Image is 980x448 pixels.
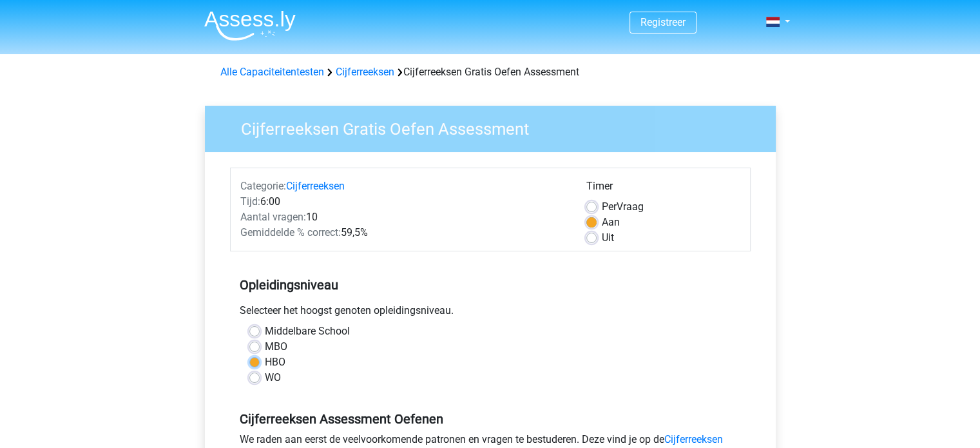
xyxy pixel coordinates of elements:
a: Cijferreeksen [336,66,394,78]
span: Per [602,200,617,213]
div: 6:00 [231,194,577,209]
label: Vraag [602,199,644,215]
a: Alle Capaciteitentesten [220,66,324,78]
a: Registreer [640,16,686,28]
label: Uit [602,230,614,246]
label: Middelbare School [265,324,350,339]
label: WO [265,370,281,385]
div: Selecteer het hoogst genoten opleidingsniveau. [230,303,751,324]
span: Categorie: [240,180,286,192]
h3: Cijferreeksen Gratis Oefen Assessment [226,114,766,139]
span: Tijd: [240,195,260,208]
img: Assessly [204,10,296,41]
div: Cijferreeksen Gratis Oefen Assessment [215,64,765,80]
h5: Cijferreeksen Assessment Oefenen [240,411,741,427]
a: Cijferreeksen [286,180,345,192]
div: 10 [231,209,577,225]
div: 59,5% [231,225,577,240]
span: Aantal vragen: [240,211,306,223]
div: Timer [586,179,740,199]
span: Gemiddelde % correct: [240,226,341,239]
label: Aan [602,215,620,230]
label: HBO [265,355,285,370]
label: MBO [265,339,287,355]
h5: Opleidingsniveau [240,272,741,298]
